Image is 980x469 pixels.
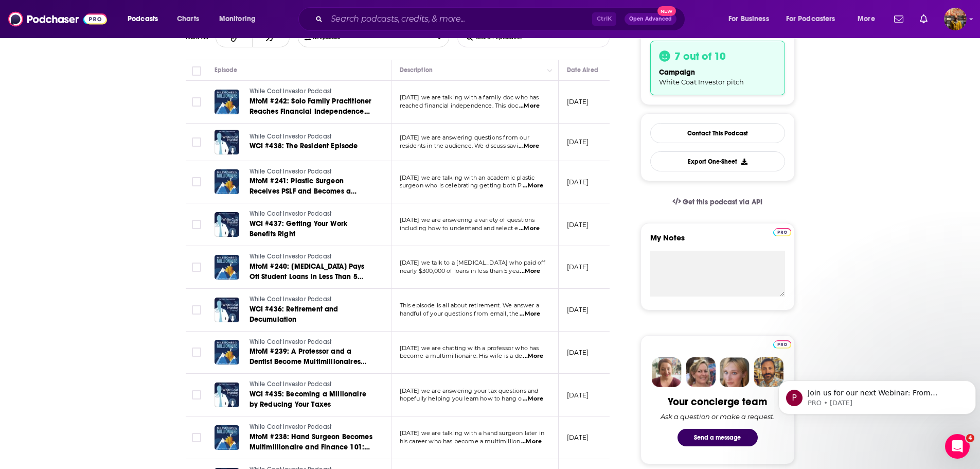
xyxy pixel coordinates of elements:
[650,233,785,251] label: My Notes
[400,344,539,352] span: [DATE] we are chatting with a professor who has
[192,137,201,147] span: Toggle select row
[520,267,540,275] span: ...More
[721,11,782,27] button: open menu
[858,12,875,26] span: More
[308,7,695,31] div: Search podcasts, credits, & more...
[192,433,201,442] span: Toggle select row
[657,6,676,16] span: New
[250,133,332,140] span: White Coat Investor Podcast
[916,10,932,28] a: Show notifications dropdown
[400,438,521,445] span: his career who has become a multimillion
[250,87,373,96] a: White Coat Investor Podcast
[683,198,762,206] span: Get this podcast via API
[250,423,332,430] span: White Coat Investor Podcast
[625,13,676,25] button: Open AdvancedNew
[400,429,545,437] span: [DATE] we are talking with a hand surgeon later in
[250,176,373,197] a: MtoM #241: Plastic Surgeon Receives PSLF and Becomes a Millionaire and Finance 101: PSLF
[786,12,835,26] span: For Podcasters
[192,348,201,357] span: Toggle select row
[8,9,107,29] img: Podchaser - Follow, Share and Rate Podcasts
[250,380,373,389] a: White Coat Investor Podcast
[523,182,543,190] span: ...More
[567,97,589,106] p: [DATE]
[192,177,201,186] span: Toggle select row
[567,348,589,357] p: [DATE]
[728,12,769,26] span: For Business
[250,252,373,262] a: White Coat Investor Podcast
[400,102,519,109] span: reached financial independence. This doc
[250,262,373,282] a: MtoM #240: [MEDICAL_DATA] Pays Off Student Loans in Less Than 5 Years and Finance 101: Paying for...
[400,216,535,223] span: [DATE] we are answering a variety of questions
[664,189,771,215] a: Get this podcast via API
[400,259,546,266] span: [DATE] we talk to a [MEDICAL_DATA] who paid off
[686,357,716,387] img: Barbara Profile
[661,412,775,421] div: Ask a question or make a request.
[400,310,519,317] span: handful of your questions from email, the
[192,220,201,229] span: Toggle select row
[629,16,672,22] span: Open Advanced
[192,97,201,107] span: Toggle select row
[674,49,726,63] h3: 7 out of 10
[250,177,364,206] span: MtoM #241: Plastic Surgeon Receives PSLF and Becomes a Millionaire and Finance 101: PSLF
[250,295,373,304] a: White Coat Investor Podcast
[966,434,974,442] span: 4
[250,142,358,150] span: WCI #438: The Resident Episode
[219,12,256,26] span: Monitoring
[567,433,589,442] p: [DATE]
[250,296,332,303] span: White Coat Investor Podcast
[250,141,372,151] a: WCI #438: The Resident Episode
[720,357,750,387] img: Jules Profile
[250,338,332,345] span: White Coat Investor Podcast
[250,219,373,239] a: WCI #437: Getting Your Work Benefits Right
[250,304,373,325] a: WCI #436: Retirement and Decumulation
[250,97,372,136] span: MtoM #242: Solo Family Practitioner Reaches Financial Independence and Finance 101: Financial Ind...
[944,8,967,30] span: Logged in as hratnayake
[567,305,589,314] p: [DATE]
[250,380,332,388] span: White Coat Investor Podcast
[192,390,201,399] span: Toggle select row
[400,134,529,141] span: [DATE] we are answering questions from our
[774,359,980,431] iframe: Intercom notifications message
[400,182,522,189] span: surgeon who is celebrating getting both P
[944,8,967,30] img: User Profile
[215,64,238,76] div: Episode
[592,12,616,26] span: Ctrl K
[250,262,367,302] span: MtoM #240: [MEDICAL_DATA] Pays Off Student Loans in Less Than 5 Years and Finance 101: Paying for...
[652,357,682,387] img: Sydney Profile
[754,357,783,387] img: Jon Profile
[212,11,269,27] button: open menu
[250,423,373,432] a: White Coat Investor Podcast
[523,395,543,403] span: ...More
[250,96,373,117] a: MtoM #242: Solo Family Practitioner Reaches Financial Independence and Finance 101: Financial Ind...
[250,432,372,462] span: MtoM #238: Hand Surgeon Becomes Multimillionaire and Finance 101: Annuities
[250,338,373,347] a: White Coat Investor Podcast
[128,12,158,26] span: Podcasts
[250,432,373,453] a: MtoM #238: Hand Surgeon Becomes Multimillionaire and Finance 101: Annuities
[544,64,556,77] button: Column Actions
[250,346,373,367] a: MtoM #239: A Professor and a Dentist Become Multimillionaires and Finance 101: Financial Waterfalls
[170,11,205,27] a: Charts
[250,389,373,410] a: WCI #435: Becoming a Millionaire by Reducing Your Taxes
[945,434,970,459] iframe: Intercom live chat
[192,263,201,272] span: Toggle select row
[250,132,372,142] a: White Coat Investor Podcast
[400,352,522,359] span: become a multimillionaire. His wife is a de
[678,429,758,446] button: Send a message
[250,219,348,238] span: WCI #437: Getting Your Work Benefits Right
[944,8,967,30] button: Show profile menu
[400,142,518,149] span: residents in the audience. We discuss savi
[250,168,332,175] span: White Coat Investor Podcast
[523,352,543,360] span: ...More
[520,310,540,318] span: ...More
[773,228,791,236] img: Podchaser Pro
[400,174,535,181] span: [DATE] we are talking with an academic plastic
[850,11,888,27] button: open menu
[567,178,589,186] p: [DATE]
[773,340,791,349] img: Podchaser Pro
[400,387,539,394] span: [DATE] we are answering your tax questions and
[519,142,539,150] span: ...More
[400,94,539,101] span: [DATE] we are talking with a family doc who has
[400,267,519,274] span: nearly $300,000 of loans in less than 5 yea
[519,102,540,110] span: ...More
